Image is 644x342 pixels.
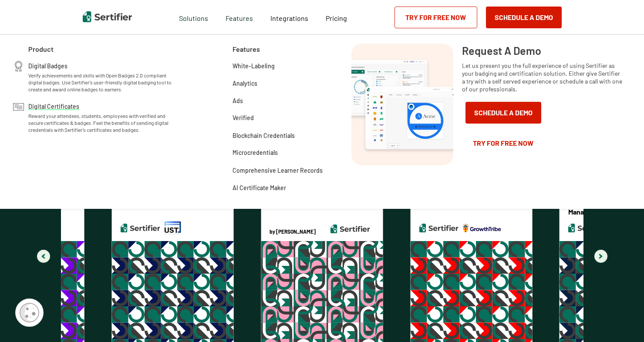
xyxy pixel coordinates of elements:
span: Integrations [270,14,308,22]
a: Try for Free Now [462,132,545,154]
a: Verified [233,113,254,122]
span: Solutions [179,12,208,23]
img: Sertifier Logo [419,224,459,232]
span: Verify achievements and skills with Open Badges 2.0 compliant digital badges. Use Sertifier’s use... [28,72,175,93]
span: Request A Demo [462,44,541,57]
a: Microcredentials [233,148,278,157]
iframe: Chat Widget [600,300,644,342]
img: Carousel Next Slide [599,254,603,259]
a: Try for Free Now [394,7,477,28]
button: Schedule a Demo [486,7,562,28]
a: Analytics [233,78,257,87]
span: Let us present you the full experience of using Sertifier as your badging and certification solut... [462,62,622,93]
span: Microcredentials [233,148,278,158]
img: growth tribe logo [463,224,501,232]
img: Sertifier Logo [120,224,160,232]
img: Carousel Previous Slide [41,254,45,259]
span: Pricing [326,14,347,22]
span: Reward your attendees, students, employees with verified and secure certificates & badges. Feel t... [28,112,175,133]
span: Verified [233,113,254,123]
p: by [PERSON_NAME] [270,228,316,235]
button: Navigate to next slide [594,250,607,263]
a: Digital CertificatesReward your attendees, students, employees with verified and secure certifica... [28,101,175,133]
span: Digital Badges [28,61,67,70]
button: Navigate to previous slide [37,250,50,263]
img: Sertifier Logo [568,224,608,232]
img: Sertifier | Digital Credentialing Platform [83,11,132,22]
a: Blockchain Credentials [233,131,295,139]
img: Sertifier Logo [330,225,370,233]
span: Product [28,44,54,54]
span: Features [233,44,260,54]
img: Request A Demo [351,44,453,165]
a: Digital BadgesVerify achievements and skills with Open Badges 2.0 compliant digital badges. Use S... [28,61,175,93]
img: Cookie Popup Icon [20,303,39,322]
a: Integrations [270,12,308,23]
button: Schedule a Demo [465,102,541,124]
img: ust logo [164,221,181,235]
a: Ads [233,96,243,104]
span: Digital Certificates [28,101,79,110]
a: Comprehensive Learner Records [233,165,323,174]
img: Digital Certificates Icon [13,101,24,112]
span: Features [226,12,253,23]
a: AI Certificate Maker [233,183,286,191]
a: Pricing [326,12,347,23]
img: Digital Badges Icon [13,61,24,72]
a: White-Labeling [233,61,275,70]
